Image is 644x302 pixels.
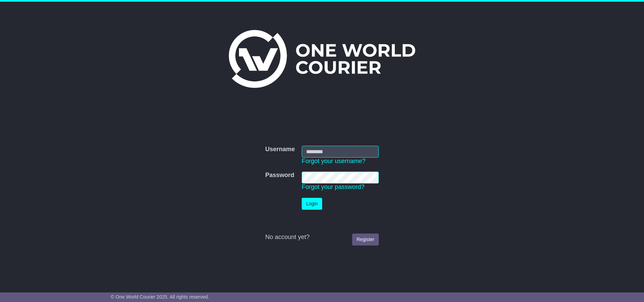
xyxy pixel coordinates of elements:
span: © One World Courier 2025. All rights reserved. [111,294,209,300]
label: Password [265,172,294,179]
label: Username [265,146,295,153]
img: One World [229,30,415,88]
a: Forgot your password? [302,184,364,190]
a: Forgot your username? [302,158,365,164]
div: No account yet? [265,234,379,241]
a: Register [352,234,379,245]
button: Login [302,198,322,210]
